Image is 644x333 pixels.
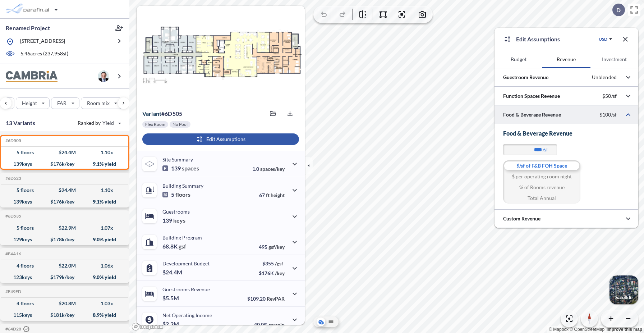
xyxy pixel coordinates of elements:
p: Function Spaces Revenue [503,92,560,100]
button: Edit Assumptions [142,133,299,145]
a: Mapbox [549,327,569,332]
p: No Pool [172,122,188,127]
img: user logo [98,70,109,82]
span: Yield [102,119,114,127]
p: D [616,7,621,13]
p: $355 [259,260,285,266]
h5: Click to copy the code [4,326,29,333]
p: Renamed Project [6,24,50,32]
a: Improve this map [607,327,642,332]
span: spaces/key [260,166,285,172]
button: Height [16,97,50,109]
p: $109.20 [247,296,285,302]
p: [STREET_ADDRESS] [20,37,65,46]
span: RevPAR [267,296,285,302]
div: % of Rooms revenue [503,182,580,193]
p: $5.5M [162,295,180,302]
p: 139 [162,217,185,224]
span: ft [266,192,270,198]
h5: Click to copy the code [4,214,21,219]
p: 13 Variants [6,119,35,127]
p: Guestrooms Revenue [162,286,210,292]
h5: Click to copy the code [4,251,21,256]
span: height [271,192,285,198]
span: margin [269,321,285,328]
h3: Food & Beverage Revenue [503,130,630,137]
img: Switcher Image [609,275,638,304]
p: Building Program [162,234,202,241]
p: 1.0 [252,166,285,172]
p: Building Summary [162,183,203,189]
span: spaces [182,165,199,172]
a: Mapbox homepage [132,323,163,331]
button: Room mix [81,97,123,109]
button: Budget [494,51,542,68]
p: Room mix [87,100,110,107]
span: /gsf [275,260,283,266]
label: /sf [543,146,548,153]
h5: Click to copy the code [4,138,21,143]
img: BrandImage [6,71,57,82]
button: Aerial View [317,318,325,326]
p: 5 [162,191,190,198]
div: Total Annual [503,193,580,204]
p: $50/sf [602,93,617,99]
p: Edit Assumptions [516,35,560,44]
p: Site Summary [162,156,193,163]
button: Investment [590,51,638,68]
span: keys [173,217,185,224]
button: Switcher ImageSatellite [609,275,638,304]
p: Flex Room [145,122,165,127]
p: FAR [57,100,66,107]
button: Revenue [542,51,590,68]
p: $2.2M [162,320,180,328]
h5: Click to copy the code [4,176,21,181]
span: gsf [179,243,186,250]
p: 67 [259,192,285,198]
span: gsf/key [268,244,285,250]
span: /key [275,270,285,276]
p: $24.4M [162,269,183,276]
a: OpenStreetMap [570,327,604,332]
p: # 6d505 [142,110,182,117]
p: Height [22,100,37,107]
p: 68.8K [162,243,186,250]
button: Site Plan [327,318,335,326]
p: 40.0% [254,321,285,328]
p: 139 [162,165,199,172]
p: $176K [259,270,285,276]
div: USD [599,36,607,42]
p: 495 [259,244,285,250]
span: floors [175,191,190,198]
p: Net Operating Income [162,312,212,318]
div: $/sf of F&B FOH Space [503,160,580,171]
button: FAR [51,97,79,109]
button: Ranked by Yield [72,117,126,129]
p: Satellite [615,295,632,300]
p: Unblended [592,74,617,81]
p: Guestrooms [162,209,190,215]
p: 5.46 acres ( 237,958 sf) [20,50,68,58]
p: Guestroom Revenue [503,74,548,81]
h5: Click to copy the code [4,289,21,294]
p: Custom Revenue [503,215,540,222]
span: Variant [142,110,161,117]
div: $ per operating room night [503,171,580,182]
p: Development Budget [162,260,210,266]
